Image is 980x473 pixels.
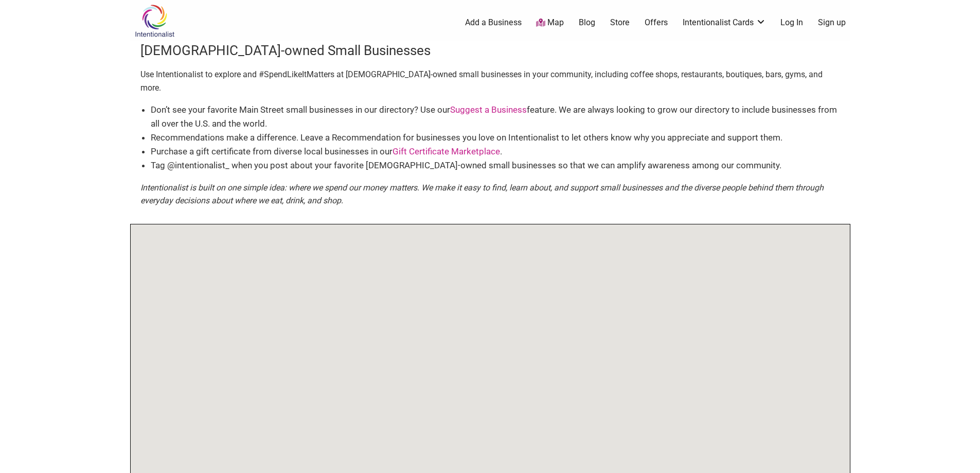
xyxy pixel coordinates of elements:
a: Log In [780,17,803,28]
a: Add a Business [465,17,522,28]
a: Offers [645,17,668,28]
p: Use Intentionalist to explore and #SpendLikeItMatters at [DEMOGRAPHIC_DATA]-owned small businesse... [140,68,840,94]
a: Suggest a Business [450,104,527,115]
a: Map [536,17,564,29]
li: Purchase a gift certificate from diverse local businesses in our . [151,145,840,159]
li: Recommendations make a difference. Leave a Recommendation for businesses you love on Intentionali... [151,131,840,145]
img: Intentionalist [130,4,179,38]
h3: [DEMOGRAPHIC_DATA]-owned Small Businesses [140,41,840,60]
a: Store [610,17,630,28]
a: Sign up [818,17,846,28]
em: Intentionalist is built on one simple idea: where we spend our money matters. We make it easy to ... [140,183,824,206]
a: Intentionalist Cards [683,17,766,28]
li: Don’t see your favorite Main Street small businesses in our directory? Use our feature. We are al... [151,103,840,131]
li: Tag @intentionalist_ when you post about your favorite [DEMOGRAPHIC_DATA]-owned small businesses ... [151,159,840,172]
a: Gift Certificate Marketplace [393,146,500,156]
a: Blog [579,17,595,28]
